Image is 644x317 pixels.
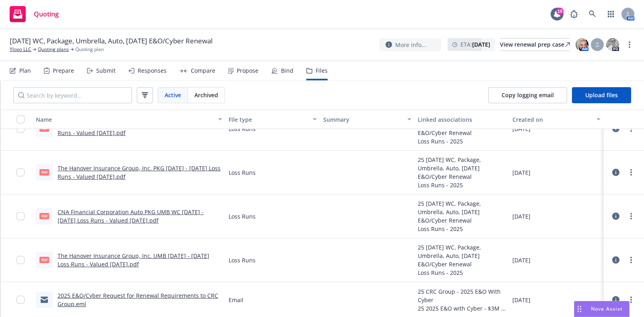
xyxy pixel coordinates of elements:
[556,8,563,15] div: 19
[512,212,530,221] span: [DATE]
[572,87,631,103] button: Upload files
[17,168,25,176] input: Toggle Row Selected
[17,256,25,264] input: Toggle Row Selected
[418,268,506,277] div: Loss Runs - 2025
[33,110,225,129] button: Name
[509,110,604,129] button: Created on
[17,115,25,123] input: Select all
[229,296,244,304] span: Email
[10,46,31,53] a: Ylopo LLC
[316,67,328,74] div: Files
[138,67,167,74] div: Responses
[512,256,530,264] span: [DATE]
[38,46,69,53] a: Quoting plans
[320,110,415,129] button: Summary
[626,168,636,177] a: more
[418,137,506,145] div: Loss Runs - 2025
[13,87,132,103] input: Search by keyword...
[418,243,506,268] div: 25 [DATE] WC, Package, Umbrella, Auto, [DATE] E&O/Cyber Renewal
[418,199,506,225] div: 25 [DATE] WC, Package, Umbrella, Auto, [DATE] E&O/Cyber Renewal
[574,301,584,317] div: Drag to move
[191,67,215,74] div: Compare
[323,115,402,124] div: Summary
[19,67,31,74] div: Plan
[500,38,570,51] a: View renewal prep case
[566,6,582,22] a: Report a Bug
[418,225,506,233] div: Loss Runs - 2025
[39,257,49,263] span: pdf
[460,40,490,49] span: ETA :
[165,91,181,99] span: Active
[512,115,592,124] div: Created on
[229,256,256,264] span: Loss Runs
[418,181,506,189] div: Loss Runs - 2025
[10,36,213,46] span: [DATE] WC, Package, Umbrella, Auto, [DATE] E&O/Cyber Renewal
[585,91,618,99] span: Upload files
[379,38,441,51] button: More info...
[229,212,256,221] span: Loss Runs
[626,255,636,265] a: more
[626,211,636,221] a: more
[17,296,25,304] input: Toggle Row Selected
[603,6,619,22] a: Switch app
[418,287,506,304] div: 25 CRC Group - 2025 E&O With Cyber
[576,38,588,51] img: photo
[237,67,258,74] div: Propose
[625,40,634,49] a: more
[225,110,320,129] button: File type
[395,41,426,49] span: More info...
[229,115,308,124] div: File type
[281,67,293,74] div: Bind
[488,87,567,103] button: Copy logging email
[418,115,506,124] div: Linked associations
[502,91,554,99] span: Copy logging email
[418,304,506,313] div: 25 2025 E&O with Cyber - $3M / $50K
[17,212,25,220] input: Toggle Row Selected
[229,168,256,177] span: Loss Runs
[415,110,509,129] button: Linked associations
[574,301,630,317] button: Nova Assist
[418,155,506,181] div: 25 [DATE] WC, Package, Umbrella, Auto, [DATE] E&O/Cyber Renewal
[36,115,213,124] div: Name
[194,91,218,99] span: Archived
[591,305,623,312] span: Nova Assist
[472,41,490,48] strong: [DATE]
[34,11,59,17] span: Quoting
[58,208,204,224] a: CNA Financial Corporation Auto PKG UMB WC [DATE] - [DATE] Loss Runs - Valued [DATE].pdf
[606,38,619,51] img: photo
[53,67,74,74] div: Prepare
[584,6,601,22] a: Search
[75,46,104,53] span: Quoting plan
[58,292,218,308] a: 2025 E&O/Cyber Request for Renewal Requirements to CRC Group.eml
[39,169,49,175] span: pdf
[58,252,209,268] a: The Hanover Insurance Group, Inc. UMB [DATE] - [DATE] Loss Runs - Valued [DATE].pdf
[58,164,221,180] a: The Hanover Insurance Group, Inc. PKG [DATE] - [DATE] Loss Runs - Valued [DATE].pdf
[39,213,49,219] span: pdf
[512,296,530,304] span: [DATE]
[6,3,62,25] a: Quoting
[626,295,636,305] a: more
[512,168,530,177] span: [DATE]
[96,67,116,74] div: Submit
